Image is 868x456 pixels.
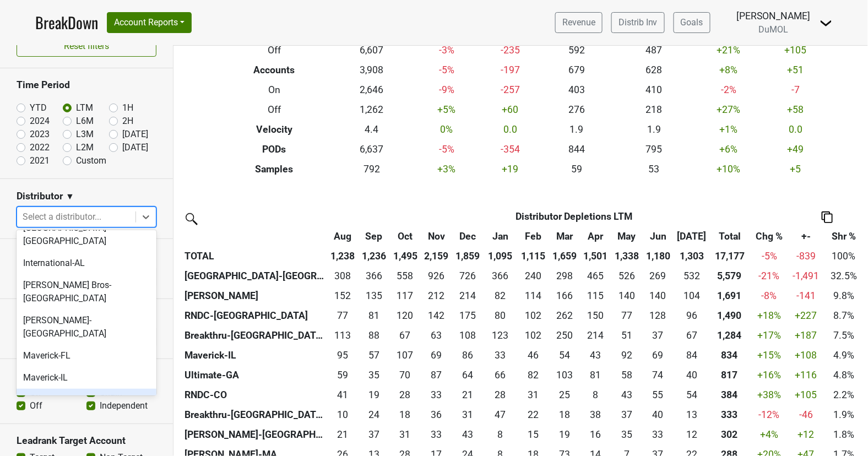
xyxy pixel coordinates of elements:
[215,159,333,179] th: Samples
[359,286,390,306] td: 135
[737,9,811,23] div: [PERSON_NAME]
[215,100,333,120] th: Off
[30,399,42,412] label: Off
[710,226,749,246] th: Total: activate to sort column ascending
[676,269,708,283] div: 532
[549,226,581,246] th: Mar: activate to sort column ascending
[552,348,578,362] div: 54
[823,345,865,365] td: 4.9%
[182,209,199,227] img: filter
[538,159,615,179] td: 59
[823,365,865,385] td: 4.8%
[410,139,482,159] td: -5 %
[389,325,421,345] td: 66.999
[17,310,156,345] div: [PERSON_NAME]-[GEOGRAPHIC_DATA]
[215,139,333,159] th: PODs
[17,274,156,310] div: [PERSON_NAME] Bros-[GEOGRAPHIC_DATA]
[392,308,418,323] div: 120
[483,266,518,286] td: 365.7
[674,246,710,266] th: 1,303
[674,306,710,325] td: 95.833
[333,139,410,159] td: 6,637
[215,41,333,61] th: Off
[483,325,518,345] td: 122.51
[643,246,674,266] th: 1,180
[389,246,421,266] th: 1,495
[359,226,390,246] th: Sep: activate to sort column ascending
[615,139,692,159] td: 795
[333,41,410,61] td: 6,607
[17,345,156,367] div: Maverick-FL
[792,328,820,343] div: +187
[796,251,816,262] span: -839
[359,345,390,365] td: 56.501
[611,266,643,286] td: 525.665
[483,41,538,61] td: -235
[392,289,418,303] div: 117
[452,226,484,246] th: Dec: activate to sort column ascending
[518,246,549,266] th: 1,115
[17,367,156,389] div: Maverick-IL
[645,308,671,323] div: 128
[182,246,327,266] th: TOTAL
[421,246,452,266] th: 2,159
[615,159,692,179] td: 53
[389,266,421,286] td: 558.1
[518,325,549,345] td: 102.491
[693,41,765,61] td: +21 %
[693,139,765,159] td: +6 %
[518,266,549,286] td: 240.1
[359,266,390,286] td: 366
[580,286,611,306] td: 114.666
[424,269,449,283] div: 926
[483,365,518,385] td: 66.34
[359,325,390,345] td: 88.334
[483,345,518,365] td: 33.166
[17,79,156,91] h3: Time Period
[452,306,484,325] td: 174.8
[674,345,710,365] td: 84.167
[35,11,98,34] a: BreakDown
[122,101,133,115] label: 1H
[611,226,643,246] th: May: activate to sort column ascending
[643,306,674,325] td: 127.504
[410,120,482,139] td: 0 %
[762,251,777,262] span: -5%
[361,348,387,362] div: 57
[359,365,390,385] td: 34.68
[710,325,749,345] th: 1283.847
[552,308,578,323] div: 262
[614,289,640,303] div: 140
[182,286,327,306] th: [PERSON_NAME]
[483,286,518,306] td: 81.668
[583,269,609,283] div: 465
[823,246,865,266] td: 100%
[538,120,615,139] td: 1.9
[693,80,765,100] td: -2 %
[615,41,692,61] td: 487
[518,286,549,306] td: 114.167
[580,226,611,246] th: Apr: activate to sort column ascending
[483,306,518,325] td: 80.4
[17,389,156,424] div: [GEOGRAPHIC_DATA]-[GEOGRAPHIC_DATA]
[359,207,790,226] th: Distributor Depletions LTM
[823,306,865,325] td: 8.7%
[452,266,484,286] td: 725.7
[486,308,515,323] div: 80
[518,226,549,246] th: Feb: activate to sort column ascending
[790,226,823,246] th: +-: activate to sort column ascending
[710,266,749,286] th: 5578.735
[410,100,482,120] td: +5 %
[215,80,333,100] th: On
[483,120,538,139] td: 0.0
[424,368,449,382] div: 87
[583,308,609,323] div: 150
[518,345,549,365] td: 45.5
[710,345,749,365] th: 834.499
[643,266,674,286] td: 268.668
[580,266,611,286] td: 465.334
[676,308,708,323] div: 96
[750,286,790,306] td: -8 %
[615,61,692,80] td: 628
[30,128,50,141] label: 2023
